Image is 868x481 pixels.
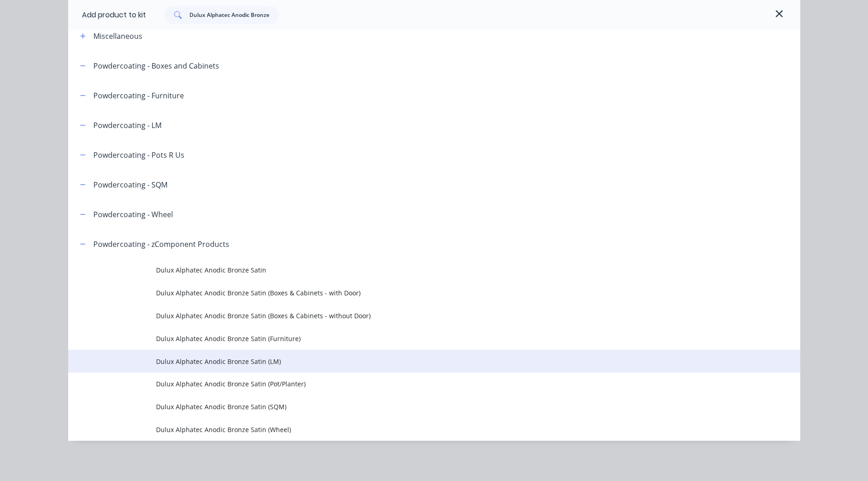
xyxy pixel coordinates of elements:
[93,90,184,101] div: Powdercoating - Furniture
[156,334,671,343] span: Dulux Alphatec Anodic Bronze Satin (Furniture)
[93,179,167,190] div: Powdercoating - SQM
[156,311,671,321] span: Dulux Alphatec Anodic Bronze Satin (Boxes & Cabinets - without Door)
[156,379,671,389] span: Dulux Alphatec Anodic Bronze Satin (Pot/Planter)
[156,357,671,366] span: Dulux Alphatec Anodic Bronze Satin (LM)
[189,6,279,24] input: Search...
[93,60,219,71] div: Powdercoating - Boxes and Cabinets
[93,31,142,42] div: Miscellaneous
[156,425,671,434] span: Dulux Alphatec Anodic Bronze Satin (Wheel)
[156,288,671,298] span: Dulux Alphatec Anodic Bronze Satin (Boxes & Cabinets - with Door)
[93,239,229,250] div: Powdercoating - zComponent Products
[156,265,671,275] span: Dulux Alphatec Anodic Bronze Satin
[82,10,146,21] div: Add product to kit
[156,402,671,412] span: Dulux Alphatec Anodic Bronze Satin (SQM)
[93,209,173,220] div: Powdercoating - Wheel
[93,150,184,160] div: Powdercoating - Pots R Us
[93,120,162,131] div: Powdercoating - LM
